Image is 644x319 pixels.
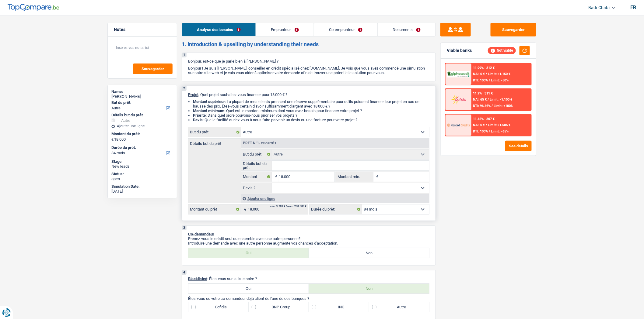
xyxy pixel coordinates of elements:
span: DTI: 100% [473,129,488,133]
span: / [489,78,490,82]
img: TopCompare Logo [8,4,59,11]
label: But du prêt [188,127,241,137]
label: Durée du prêt: [310,204,362,214]
label: Détails but du prêt [188,139,241,146]
div: 2 [182,86,187,91]
div: New leads [111,164,173,169]
label: ING [309,302,369,312]
div: [DATE] [111,189,173,194]
div: Name: [111,89,173,94]
a: Analyse des besoins [182,23,256,36]
a: Documents [378,23,436,36]
p: : Quel projet souhaitez-vous financer pour 18 000 € ? [188,92,429,97]
label: Devis ? [241,183,272,193]
span: Limit: >1.100 € [490,98,513,101]
span: Limit: <100% [494,104,513,108]
strong: Montant supérieur [193,99,225,104]
div: open [111,177,173,181]
span: DTI: 96.46% [473,104,491,108]
span: NAI: 0 € [473,123,485,127]
label: BNP Group [249,302,309,312]
label: Non [309,284,429,293]
p: Prenez-vous le crédit seul ou ensemble avec une autre personne? [188,236,429,241]
span: / [486,123,487,127]
li: : Quelle facilité auriez-vous à nous faire parvenir un devis ou une facture pour votre projet ? [193,118,429,122]
label: But du prêt [241,149,272,159]
label: Montant min. [336,172,373,182]
div: min: 3.701 € / max: 200.000 € [270,205,306,208]
div: Détails but du prêt [111,113,173,118]
span: / [489,129,490,133]
span: Badr Chabli [589,5,611,10]
a: Emprunteur [256,23,313,36]
span: € [241,204,248,214]
p: Bonjour, est-ce que je parle bien à [PERSON_NAME] ? [188,59,429,63]
div: 4 [182,270,187,275]
span: Limit: <65% [491,129,509,133]
span: Limit: >1.150 € [488,72,511,76]
label: Détails but du prêt [241,161,272,170]
label: Montant du prêt [188,204,241,214]
strong: Montant minimum [193,108,224,113]
h2: 1. Introduction & upselling by understanding their needs [182,41,436,48]
strong: Priorité [193,113,206,118]
span: Limit: <50% [491,78,509,82]
span: Co-demandeur [188,232,214,236]
span: / [488,98,489,101]
li: : La plupart de mes clients prennent une réserve supplémentaire pour qu'ils puissent financer leu... [193,99,429,108]
label: Montant [241,172,272,182]
div: Ajouter une ligne [111,124,173,128]
div: Stage: [111,159,173,164]
button: See details [505,141,532,151]
label: Autre [369,302,429,312]
img: AlphaCredit [447,71,470,78]
p: Bonjour ! Je suis [PERSON_NAME], conseiller en crédit spécialisé chez [DOMAIN_NAME]. Je vois que ... [188,66,429,75]
span: NAI: 0 € [473,72,485,76]
div: Viable banks [447,48,472,53]
div: 11.45% | 307 € [473,117,495,121]
span: Devis [193,118,203,122]
span: Limit: >1.506 € [488,123,511,127]
div: [PERSON_NAME] [111,94,173,99]
div: 1 [182,53,187,57]
img: Cofidis [447,94,470,105]
span: Sauvegarder [142,67,164,71]
p: : Êtes-vous sur la liste noire ? [188,276,429,281]
div: fr [631,5,636,10]
span: - Priorité 1 [259,142,276,145]
span: € [111,137,114,142]
button: Sauvegarder [491,23,536,36]
label: But du prêt: [111,100,172,105]
label: Cofidis [188,302,249,312]
div: Status: [111,172,173,177]
label: Oui [188,284,309,293]
h5: Notes [114,27,171,32]
div: 3 [182,226,187,230]
button: Sauvegarder [133,63,173,74]
p: Êtes-vous ou votre co-demandeur déjà client de l'une de ces banques ? [188,296,429,301]
label: Oui [188,248,309,258]
div: 11.9% | 311 € [473,91,493,95]
span: / [486,72,487,76]
span: Blacklisted [188,276,207,281]
div: Ajouter une ligne [241,194,429,203]
li: : Quel est le montant minimum dont vous avez besoin pour financer votre projet ? [193,108,429,113]
label: Montant du prêt: [111,132,172,136]
span: / [492,104,493,108]
a: Badr Chabli [584,3,616,13]
p: Introduire une demande avec une autre personne augmente vos chances d'acceptation. [188,241,429,245]
label: Non [309,248,429,258]
div: Not viable [488,47,516,54]
span: DTI: 100% [473,78,488,82]
div: Prêt n°1 [241,141,278,145]
div: Simulation Date: [111,184,173,189]
span: NAI: 65 € [473,98,487,101]
label: Durée du prêt: [111,145,172,150]
li: : Dans quel ordre pouvons-nous prioriser vos projets ? [193,113,429,118]
a: Co-emprunteur [314,23,377,36]
img: Record Credits [447,119,470,131]
div: 11.99% | 312 € [473,66,495,70]
span: € [373,172,380,182]
span: Projet [188,92,198,97]
span: € [272,172,279,182]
